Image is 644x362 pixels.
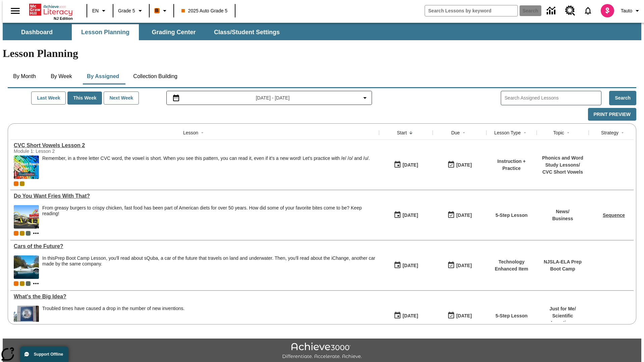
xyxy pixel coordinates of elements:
[540,305,585,312] p: Just for Me /
[603,213,625,218] a: Sequence
[445,259,474,272] button: 08/01/26: Last day the lesson can be accessed
[543,2,561,20] a: Data Center
[20,231,24,236] div: New 2025 class
[14,294,376,300] a: What's the Big Idea?, Lessons
[34,352,63,357] span: Support Offline
[115,5,147,17] button: Grade: Grade 5, Select a grade
[8,68,41,84] button: By Month
[460,129,468,137] button: Sort
[42,306,184,329] div: Troubled times have caused a drop in the number of new inventions.
[495,212,528,219] p: 5-Step Lesson
[14,281,18,286] div: Current Class
[21,28,53,36] span: Dashboard
[42,156,370,161] p: Remember, in a three letter CVC word, the vowel is short. When you see this pattern, you can read...
[155,6,159,15] span: B
[601,129,619,136] div: Strategy
[494,129,521,136] div: Lesson Type
[14,306,39,329] img: A large sign near a building says U.S. Patent and Trademark Office. A troubled economy can make i...
[72,24,139,40] button: Lesson Planning
[42,156,370,179] div: Remember, in a three letter CVC word, the vowel is short. When you see this pattern, you can read...
[451,129,460,136] div: Due
[553,129,564,136] div: Topic
[14,294,376,300] div: What's the Big Idea?
[391,209,420,222] button: 09/29/25: First time the lesson was available
[26,231,31,236] div: OL 2025 Auto Grade 6
[181,7,228,14] span: 2025 Auto Grade 5
[14,181,18,186] div: Current Class
[391,259,420,272] button: 09/29/25: First time the lesson was available
[5,1,25,21] button: Open side menu
[152,28,196,36] span: Grading Center
[597,2,618,19] button: Select a new avatar
[89,5,111,17] button: Language: EN, Select a language
[3,23,641,40] div: SubNavbar
[504,93,601,103] input: Search Assigned Lessons
[402,261,418,270] div: [DATE]
[552,208,573,215] p: News /
[20,347,68,362] button: Support Offline
[14,243,376,249] a: Cars of the Future? , Lessons
[601,4,614,17] img: avatar image
[29,3,73,16] a: Home
[3,47,641,60] h1: Lesson Planning
[20,181,24,186] div: New 2025 class
[588,108,636,121] button: Print Preview
[540,169,585,176] p: CVC Short Vowels
[169,94,369,102] button: Select the date range menu item
[256,95,290,102] span: [DATE] - [DATE]
[445,309,474,322] button: 04/13/26: Last day the lesson can be accessed
[425,5,518,16] input: search field
[456,261,472,270] div: [DATE]
[552,215,573,222] p: Business
[540,258,585,273] p: NJSLA-ELA Prep Boot Camp
[82,68,124,84] button: By Assigned
[445,209,474,222] button: 09/29/25: Last day the lesson can be accessed
[618,5,644,17] button: Profile/Settings
[490,258,533,273] p: Technology Enhanced Item
[128,68,183,84] button: Collection Building
[32,280,40,288] button: Show more classes
[14,243,376,249] div: Cars of the Future?
[152,5,171,17] button: Boost Class color is orange. Change class color
[45,68,78,84] button: By Week
[14,142,376,148] a: CVC Short Vowels Lesson 2, Lessons
[402,211,418,220] div: [DATE]
[42,255,375,266] testabrev: Prep Boot Camp Lesson, you'll read about sQuba, a car of the future that travels on land and unde...
[42,205,376,229] div: From greasy burgers to crispy chicken, fast food has been part of American diets for over 50 year...
[104,92,139,105] button: Next Week
[540,312,585,326] p: Scientific Inventions
[391,159,420,171] button: 10/03/25: First time the lesson was available
[282,343,362,360] img: Achieve3000 Differentiate Accelerate Achieve
[490,158,533,172] p: Instruction + Practice
[118,7,135,14] span: Grade 5
[445,159,474,171] button: 10/03/25: Last day the lesson can be accessed
[521,129,529,137] button: Sort
[20,281,24,286] div: New 2025 class
[42,255,376,279] div: In this Prep Boot Camp Lesson, you'll read about sQuba, a car of the future that travels on land ...
[402,312,418,320] div: [DATE]
[540,155,585,169] p: Phonics and Word Study Lessons /
[140,24,207,40] button: Grading Center
[561,2,579,20] a: Resource Center, Will open in new tab
[14,193,376,199] a: Do You Want Fries With That?, Lessons
[42,255,376,267] div: In this
[14,255,39,279] img: High-tech automobile treading water.
[42,306,184,311] div: Troubled times have caused a drop in the number of new inventions.
[495,312,528,319] p: 5-Step Lesson
[391,309,420,322] button: 04/07/25: First time the lesson was available
[407,129,415,137] button: Sort
[14,142,376,148] div: CVC Short Vowels Lesson 2
[456,312,472,320] div: [DATE]
[14,148,114,154] div: Module 1: Lesson 2
[14,231,18,236] div: Current Class
[209,24,285,40] button: Class/Student Settings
